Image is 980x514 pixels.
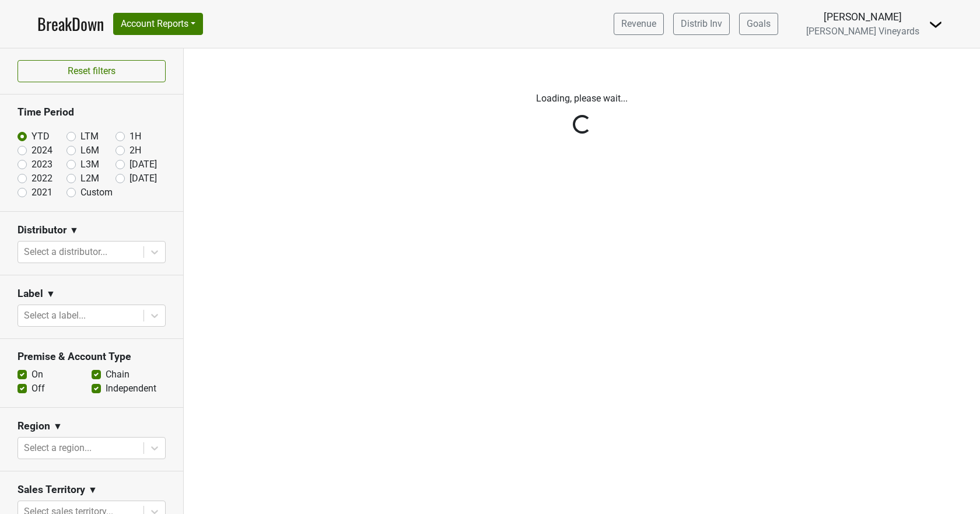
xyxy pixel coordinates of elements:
[113,13,203,35] button: Account Reports
[806,26,919,37] span: [PERSON_NAME] Vineyards
[929,18,943,32] img: Dropdown Menu
[739,13,778,35] a: Goals
[37,12,104,36] a: BreakDown
[614,13,664,35] a: Revenue
[258,92,906,106] p: Loading, please wait...
[673,13,730,35] a: Distrib Inv
[806,9,919,25] div: [PERSON_NAME]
